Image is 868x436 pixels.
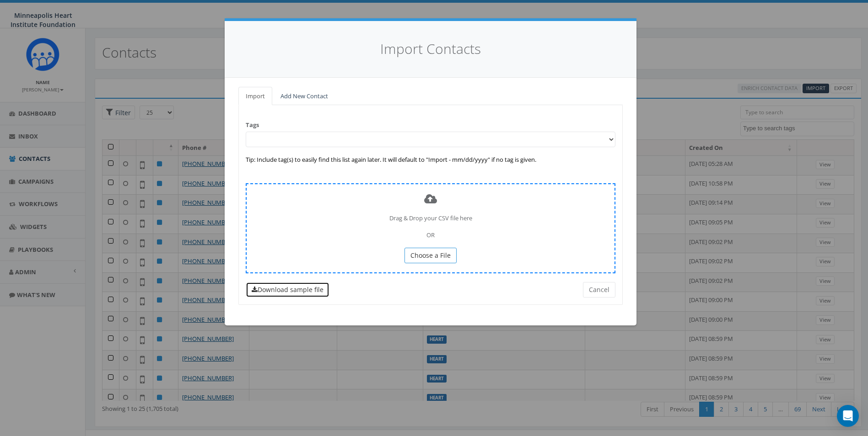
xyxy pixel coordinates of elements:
[410,251,451,260] span: Choose a File
[246,183,615,273] div: Drag & Drop your CSV file here
[238,39,623,59] h4: Import Contacts
[837,405,859,427] div: Open Intercom Messenger
[583,282,615,298] button: Cancel
[246,121,259,129] label: Tags
[246,282,329,298] a: Download sample file
[273,87,335,106] a: Add New Contact
[246,155,536,164] label: Tip: Include tag(s) to easily find this list again later. It will default to "Import - mm/dd/yyyy...
[238,87,272,106] a: Import
[426,231,435,239] span: OR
